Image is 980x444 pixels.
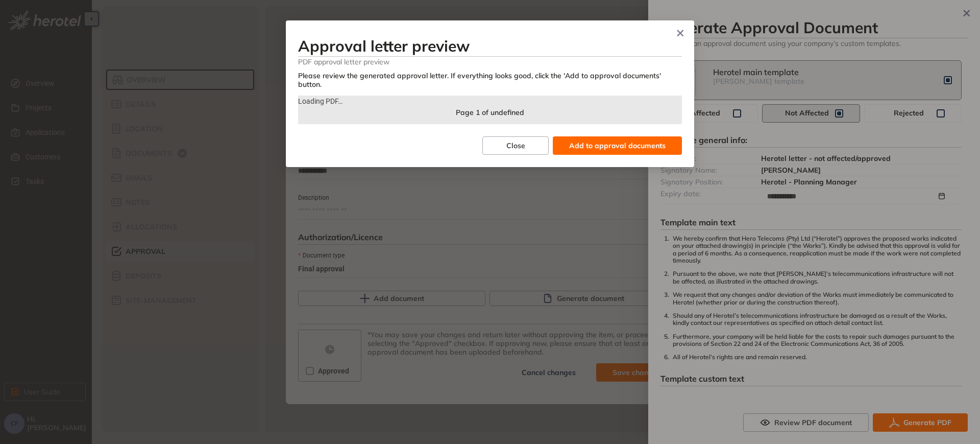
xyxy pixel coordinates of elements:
button: Close [482,136,549,155]
span: Page 1 of undefined [456,108,524,117]
button: Close [667,20,694,48]
span: PDF approval letter preview [298,57,682,66]
h3: Approval letter preview [298,37,682,55]
span: Close [506,140,525,151]
div: Please review the generated approval letter. If everything looks good, click the 'Add to approval... [298,72,682,89]
div: Loading PDF… [298,96,682,107]
span: Add to approval documents [569,140,666,151]
button: Add to approval documents [553,136,682,155]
